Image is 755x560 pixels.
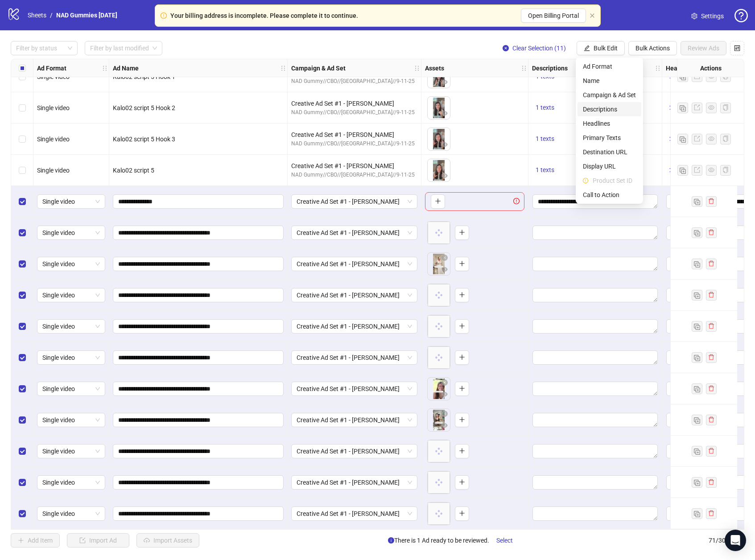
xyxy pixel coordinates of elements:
[441,379,448,386] span: close-circle
[439,264,450,275] button: Preview
[428,409,450,431] div: Asset 1
[692,446,702,457] button: Duplicate
[11,59,33,77] div: Select all rows
[11,436,33,467] div: Select row 69
[590,13,595,18] span: close
[583,161,636,171] span: Display URL
[428,253,450,275] img: Asset 1
[11,124,33,155] div: Select row 59
[532,134,558,144] button: 1 texts
[701,11,724,21] span: Settings
[11,467,33,498] div: Select row 70
[42,476,100,489] span: Single video
[428,159,450,181] img: Asset 1
[677,134,688,144] button: Duplicate
[459,479,465,485] span: plus
[297,476,412,489] span: Creative Ad Set #1 - Ryan LP
[459,385,465,391] span: plus
[677,165,688,176] button: Duplicate
[42,288,100,302] span: Single video
[11,498,33,529] div: Select row 71
[113,73,175,80] span: Kalo02 script 5 Hook 1
[583,62,636,71] span: Ad Format
[660,59,662,77] div: Resize Descriptions column
[503,45,509,51] span: close-circle
[297,445,412,458] span: Creative Ad Set #1 - Ryan LP
[694,104,700,111] span: export
[428,128,450,150] img: Asset 1
[532,165,558,176] button: 1 texts
[532,475,658,490] div: Edit values
[11,155,33,186] div: Select row 60
[113,63,139,73] strong: Ad Name
[709,535,744,545] span: 71 / 300 items
[37,167,70,174] span: Single video
[691,13,697,19] span: setting
[583,133,636,143] span: Primary Texts
[455,226,469,240] button: Add
[583,119,636,128] span: Headlines
[583,190,636,200] span: Call to Action
[441,411,448,417] span: close-circle
[459,416,465,423] span: plus
[455,350,469,365] button: Add
[532,288,658,303] div: Edit values
[459,260,465,267] span: plus
[669,104,688,111] span: 2 texts
[666,134,692,144] button: 2 texts
[439,77,450,88] button: Preview
[50,10,53,20] li: /
[11,373,33,404] div: Select row 67
[37,73,70,80] span: Single video
[532,381,658,396] div: Edit values
[455,506,469,521] button: Add
[419,59,421,77] div: Resize Campaign & Ad Set column
[594,45,618,52] span: Bulk Edit
[512,45,566,52] span: Clear Selection (11)
[42,382,100,395] span: Single video
[455,319,469,334] button: Add
[11,92,33,124] div: Select row 58
[725,530,746,551] div: Open Intercom Messenger
[459,510,465,516] span: plus
[692,352,702,363] button: Duplicate
[42,195,100,208] span: Single video
[521,8,586,23] button: Open Billing Portal
[425,63,444,73] strong: Assets
[532,350,658,365] div: Edit values
[67,533,129,548] button: Import Ad
[428,378,450,400] img: Asset 1
[455,288,469,302] button: Add
[441,110,448,116] span: eye
[666,63,695,73] strong: Headlines
[11,248,33,280] div: Select row 63
[113,136,175,143] span: Kalo02 script 5 Hook 3
[681,41,726,55] button: Review Ads
[291,140,417,148] div: NAD Gummy//CBO//[GEOGRAPHIC_DATA]//9-11-25
[441,266,448,272] span: eye
[42,445,100,458] span: Single video
[441,79,448,85] span: eye
[297,320,412,333] span: Creative Ad Set #1 - Ryan LP
[459,448,465,454] span: plus
[532,506,658,521] div: Edit values
[439,140,450,150] button: Preview
[459,323,465,329] span: plus
[11,533,60,548] button: Add Item
[730,41,744,55] button: Configure table settings
[692,383,702,394] button: Duplicate
[291,171,417,179] div: NAD Gummy//CBO//[GEOGRAPHIC_DATA]//9-11-25
[297,288,412,302] span: Creative Ad Set #1 - Ryan LP
[11,186,33,217] div: Select row 61
[291,108,417,117] div: NAD Gummy//CBO//[GEOGRAPHIC_DATA]//9-11-25
[441,255,448,261] span: close-circle
[37,136,70,143] span: Single video
[428,97,450,119] img: Asset 1
[297,226,412,239] span: Creative Ad Set #1 - Ryan LP
[583,104,636,114] span: Descriptions
[593,176,636,185] span: Product Set ID
[532,444,658,459] div: Edit values
[108,65,114,71] span: holder
[532,103,558,113] button: 1 texts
